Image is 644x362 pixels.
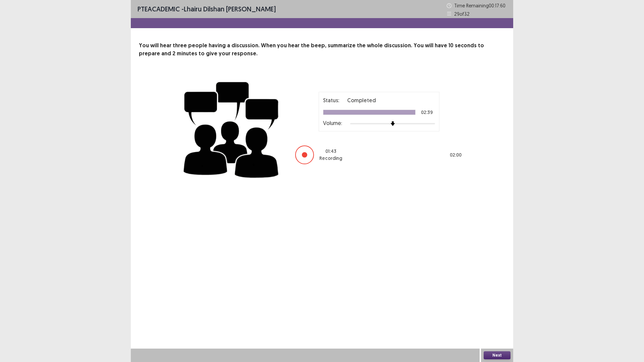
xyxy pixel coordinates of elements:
p: - Lhairu Dilshan [PERSON_NAME] [138,4,276,14]
img: group-discussion [181,74,282,183]
p: Time Remaining 00 : 17 : 60 [454,2,506,9]
p: Completed [347,96,376,104]
p: Volume: [323,119,342,127]
button: Next [484,351,511,359]
p: You will hear three people having a discussion. When you hear the beep, summarize the whole discu... [139,42,505,58]
p: 02:39 [421,110,433,115]
p: 01 : 43 [325,148,336,155]
span: PTE academic [138,5,180,13]
img: arrow-thumb [390,121,395,126]
p: Status: [323,96,339,104]
p: 02 : 00 [450,152,462,159]
p: 29 of 32 [454,10,470,17]
p: Recording [319,155,342,162]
